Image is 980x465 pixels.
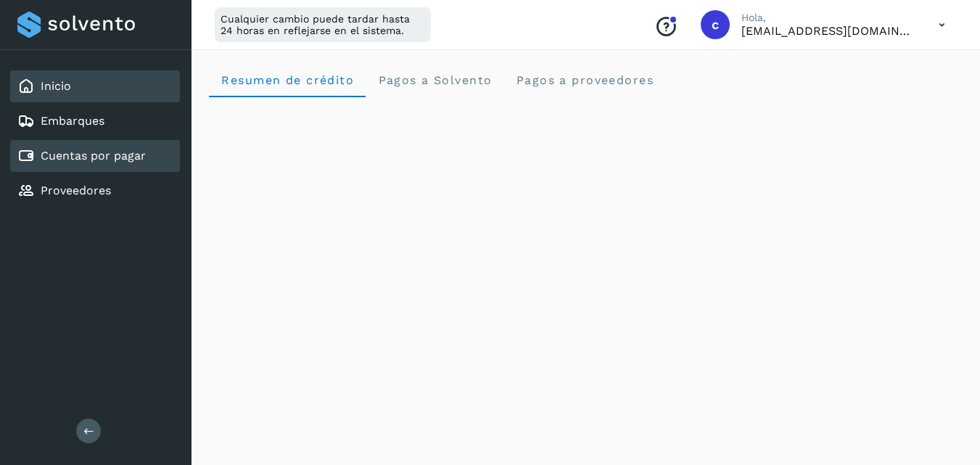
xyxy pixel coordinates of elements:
div: Cualquier cambio puede tardar hasta 24 horas en reflejarse en el sistema. [215,7,431,42]
div: Embarques [10,105,180,137]
span: Pagos a Solvento [377,73,492,87]
a: Inicio [41,79,71,93]
span: Pagos a proveedores [515,73,654,87]
a: Embarques [41,114,104,128]
div: Cuentas por pagar [10,140,180,172]
div: Inicio [10,70,180,102]
a: Proveedores [41,184,111,197]
span: Resumen de crédito [221,73,354,87]
div: Proveedores [10,175,180,207]
a: Cuentas por pagar [41,149,146,162]
p: contabilidad5@easo.com [741,24,915,38]
p: Hola, [741,12,915,24]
